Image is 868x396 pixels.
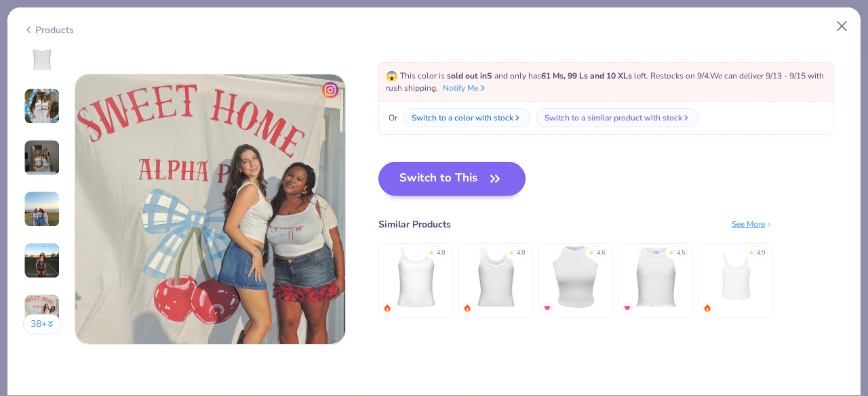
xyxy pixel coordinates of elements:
img: MostFav.gif [623,304,631,312]
button: Switch to a color with stock [403,108,530,127]
img: e7cdf7b8-4f19-4c56-9200-37a46a587eee [75,74,345,344]
img: Fresh Prints Sunset Blvd Ribbed Scoop Tank Top [464,245,528,309]
img: Bella Canvas Ladies' Micro Ribbed Scoop Tank [704,245,768,309]
strong: sold out in S [447,70,492,81]
div: 4.9 [757,248,765,258]
div: Switch to a color with stock [412,112,513,124]
img: Fresh Prints Sasha Crop Top [624,245,688,309]
img: User generated content [24,139,60,176]
img: trending.gif [383,304,391,312]
div: Products [23,23,74,37]
div: 4.8 [437,248,445,258]
div: ★ [509,248,514,254]
img: insta-icon.png [322,82,338,98]
button: Notify Me [443,82,488,94]
button: 38+ [23,314,62,334]
div: 4.5 [677,248,685,258]
img: Back [26,39,58,71]
div: ★ [589,248,594,254]
div: ★ [669,248,674,254]
img: MostFav.gif [543,304,551,312]
img: User generated content [24,294,60,330]
img: trending.gif [463,304,471,312]
div: ★ [429,248,434,254]
div: Similar Products [378,217,451,232]
img: User generated content [24,242,60,279]
img: Fresh Prints Marilyn Tank Top [544,245,608,309]
div: See More [732,218,773,230]
img: User generated content [24,191,60,227]
div: Switch to a similar product with stock [545,112,682,124]
div: 4.6 [597,248,605,258]
div: 4.8 [517,248,525,258]
button: Switch to a similar product with stock [536,108,699,127]
span: Or [386,112,397,124]
span: 😱 [386,70,397,83]
button: Switch to This [378,162,526,196]
div: ★ [749,248,754,254]
strong: 61 Ms, 99 Ls and 10 XLs [541,70,632,81]
span: This color is and only has left . Restocks on 9/4. We can deliver 9/13 - 9/15 with rush shipping. [386,70,824,93]
img: Fresh Prints Cali Camisole Top [384,245,448,309]
img: trending.gif [703,304,711,312]
button: Close [829,14,855,39]
img: User generated content [24,88,60,125]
